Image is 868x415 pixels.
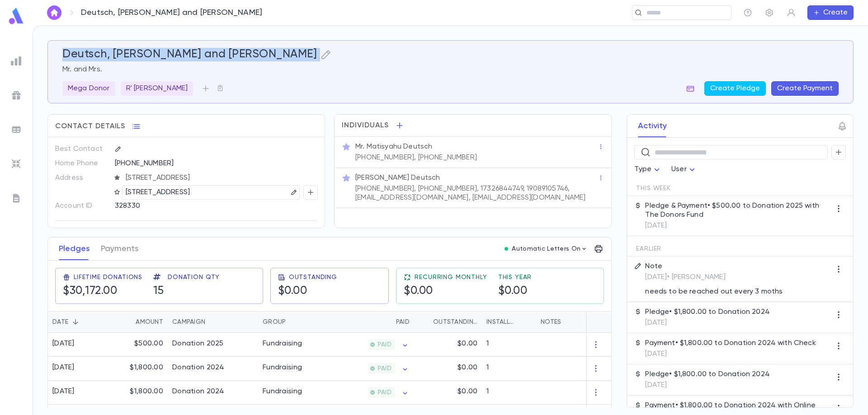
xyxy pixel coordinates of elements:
[645,339,816,348] p: Payment • $1,800.00 to Donation 2024 with Check
[55,171,107,185] p: Address
[671,166,687,173] span: User
[355,184,598,202] p: [PHONE_NUMBER], [PHONE_NUMBER], 17326844749, 19089105746, [EMAIL_ADDRESS][DOMAIN_NAME], [EMAIL_AD...
[55,156,107,171] p: Home Phone
[645,370,769,379] p: Pledge • $1,800.00 to Donation 2024
[48,311,109,333] div: Date
[404,284,433,298] h5: $0.00
[645,221,831,230] p: [DATE]
[52,363,75,372] div: [DATE]
[172,311,205,333] div: Campaign
[704,81,766,96] button: Create Pledge
[7,7,25,25] img: logo
[11,56,22,66] img: reports_grey.c525e4749d1bce6a11f5fe2a8de1b229.svg
[433,311,477,333] div: Outstanding
[286,315,300,329] button: Sort
[482,311,536,333] div: Installments
[486,311,517,333] div: Installments
[172,339,224,348] div: Donation 2025
[11,193,22,204] img: letters_grey.7941b92b52307dd3b8a917253454ce1c.svg
[172,387,225,396] div: Donation 2024
[289,274,337,281] span: Outstanding
[645,308,769,317] p: Pledge • $1,800.00 to Donation 2024
[55,142,107,156] p: Best Contact
[168,274,220,281] span: Donation Qty
[52,387,75,396] div: [DATE]
[645,273,783,282] p: [DATE] • [PERSON_NAME]
[498,284,528,298] h5: $0.00
[645,350,816,359] p: [DATE]
[771,81,839,96] button: Create Payment
[101,238,138,260] button: Payments
[645,318,769,327] p: [DATE]
[122,173,318,182] span: [STREET_ADDRESS]
[68,315,83,329] button: Sort
[11,159,22,169] img: imports_grey.530a8a0e642e233f2baf0ef88e8c9fcb.svg
[11,90,22,101] img: campaigns_grey.99e729a5f7ee94e3726e6486bddda8f1.svg
[263,387,302,396] div: Fundraising
[396,311,410,333] div: Paid
[49,9,60,16] img: home_white.a664292cf8c1dea59945f0da9f25487c.svg
[482,357,536,381] div: 1
[126,84,188,93] p: R' [PERSON_NAME]
[109,381,168,405] div: $1,800.00
[355,142,432,151] p: Mr. Matisyahu Deutsch
[115,199,273,212] div: 328330
[458,387,477,396] p: $0.00
[645,201,831,219] p: Pledge & Payment • $500.00 to Donation 2025 with The Donors Fund
[121,315,136,329] button: Sort
[136,311,163,333] div: Amount
[55,122,125,131] span: Contact Details
[74,274,142,281] span: Lifetime Donations
[205,315,220,329] button: Sort
[62,65,839,74] p: Mr. and Mrs.
[634,161,662,178] div: Type
[109,357,168,381] div: $1,800.00
[636,245,661,252] span: Earlier
[326,311,414,333] div: Paid
[374,341,395,348] span: PAID
[498,274,532,281] span: This Year
[55,199,107,213] p: Account ID
[115,156,317,170] div: [PHONE_NUMBER]
[59,238,90,260] button: Pledges
[374,389,395,396] span: PAID
[109,311,168,333] div: Amount
[458,363,477,372] p: $0.00
[414,311,482,333] div: Outstanding
[63,284,117,298] h5: $30,172.00
[645,381,769,390] p: [DATE]
[62,81,115,96] div: Mega Donor
[68,84,110,93] p: Mega Donor
[671,161,698,178] div: User
[81,8,262,18] p: Deutsch, [PERSON_NAME] and [PERSON_NAME]
[168,311,258,333] div: Campaign
[374,365,395,372] span: PAID
[126,187,190,198] p: [STREET_ADDRESS]
[355,173,440,182] p: [PERSON_NAME] Deutsch
[645,287,783,296] p: needs to be reached out every 3 moths
[355,153,477,162] p: [PHONE_NUMBER], [PHONE_NUMBER]
[52,339,75,348] div: [DATE]
[541,311,561,333] div: Notes
[258,311,326,333] div: Group
[636,185,671,192] span: This Week
[109,333,168,357] div: $500.00
[153,284,164,298] h5: 15
[121,81,193,96] div: R' [PERSON_NAME]
[11,124,22,135] img: batches_grey.339ca447c9d9533ef1741baa751efc33.svg
[263,339,302,348] div: Fundraising
[482,333,536,357] div: 1
[638,115,667,137] button: Activity
[52,311,68,333] div: Date
[536,311,649,333] div: Notes
[512,245,580,252] p: Automatic Letters On
[62,48,317,61] h5: Deutsch, [PERSON_NAME] and [PERSON_NAME]
[263,311,286,333] div: Group
[172,363,225,372] div: Donation 2024
[645,262,783,271] p: Note
[517,315,532,329] button: Sort
[419,315,433,329] button: Sort
[807,5,854,20] button: Create
[501,242,591,255] button: Automatic Letters On
[634,166,651,173] span: Type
